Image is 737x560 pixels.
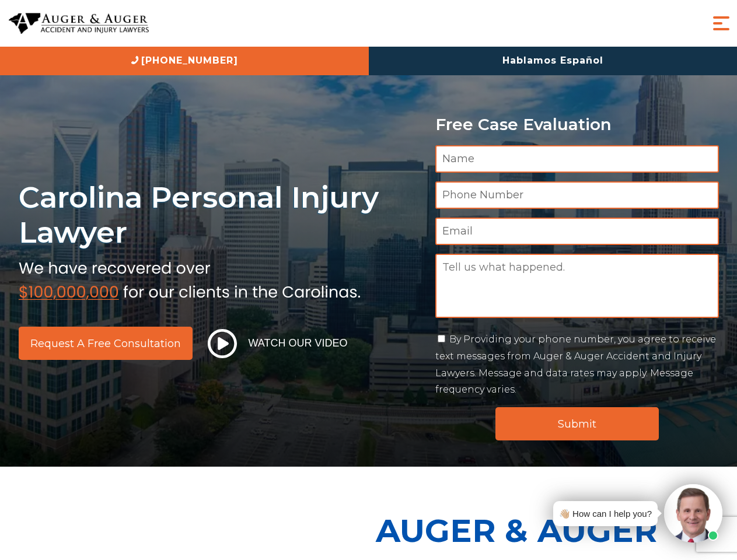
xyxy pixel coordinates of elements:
[19,327,193,360] a: Request a Free Consultation
[19,256,361,300] img: sub text
[435,181,719,209] input: Phone Number
[204,328,351,359] button: Watch Our Video
[435,334,716,395] label: By Providing your phone number, you agree to receive text messages from Auger & Auger Accident an...
[435,218,719,245] input: Email
[435,145,719,173] input: Name
[9,13,149,34] img: Auger & Auger Accident and Injury Lawyers Logo
[559,506,652,521] div: 👋🏼 How can I help you?
[376,502,731,559] p: Auger & Auger
[710,12,733,35] button: Menu
[435,116,719,134] p: Free Case Evaluation
[664,484,722,542] img: Intaker widget Avatar
[30,338,181,349] span: Request a Free Consultation
[495,407,659,440] input: Submit
[19,180,421,250] h1: Carolina Personal Injury Lawyer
